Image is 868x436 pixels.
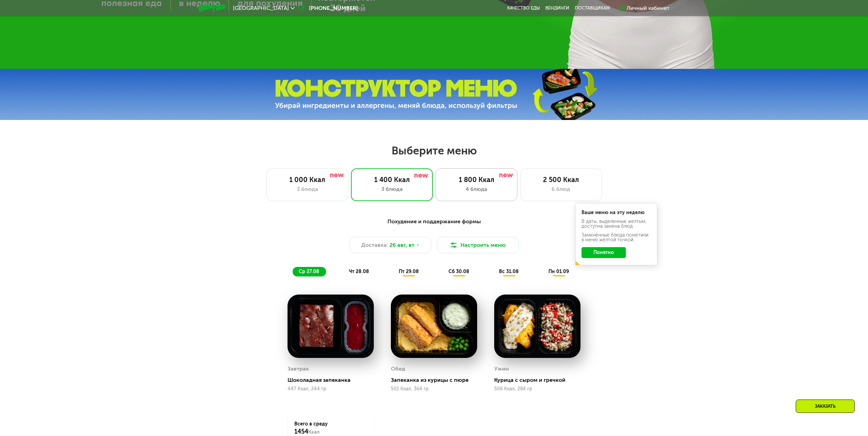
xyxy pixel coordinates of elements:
div: Ужин [494,364,509,374]
div: Шоколадная запеканка [288,377,379,384]
div: 6 блюд [527,185,595,193]
span: вс 31.08 [499,269,519,274]
div: В даты, выделенные желтым, доступна замена блюд. [582,219,651,229]
span: Ккал [308,429,320,435]
div: 506 Ккал, 284 гр [494,386,580,392]
span: [GEOGRAPHIC_DATA] [233,5,289,11]
span: чт 28.08 [349,269,369,274]
div: 2 500 Ккал [527,176,595,184]
span: пн 01.09 [548,269,569,274]
span: Доставка: [361,241,388,249]
div: Завтрак [288,364,309,374]
div: Ваше меню на эту неделю [582,210,651,215]
div: 1 800 Ккал [443,176,510,184]
span: 1454 [294,428,308,435]
div: 501 Ккал, 364 гр [391,386,477,392]
div: Заменённые блюда пометили в меню жёлтой точкой. [582,233,651,242]
button: Настроить меню [437,237,519,253]
div: поставщикам [575,5,610,11]
div: Всего в среду [294,421,367,436]
div: 3 блюда [274,185,341,193]
div: Похудение и поддержание формы [232,217,636,226]
div: 1 400 Ккал [358,176,426,184]
span: 26 авг, вт [389,241,414,249]
div: Курица с сыром и гречкой [494,377,586,384]
span: пт 29.08 [399,269,419,274]
div: Запеканка из курицы с пюре [391,377,483,384]
div: 3 блюда [358,185,426,193]
div: Заказать [796,400,855,413]
div: 447 Ккал, 244 гр [288,386,374,392]
span: ср 27.08 [299,269,319,274]
a: Качество еды [507,5,540,11]
div: 4 блюда [443,185,510,193]
span: сб 30.08 [448,269,469,274]
div: Обед [391,364,405,374]
div: 1 000 Ккал [274,176,341,184]
button: Понятно [582,247,626,258]
a: [PHONE_NUMBER] [298,4,358,12]
h2: Выберите меню [22,144,846,157]
div: Личный кабинет [627,4,670,12]
a: Вендинги [545,5,569,11]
